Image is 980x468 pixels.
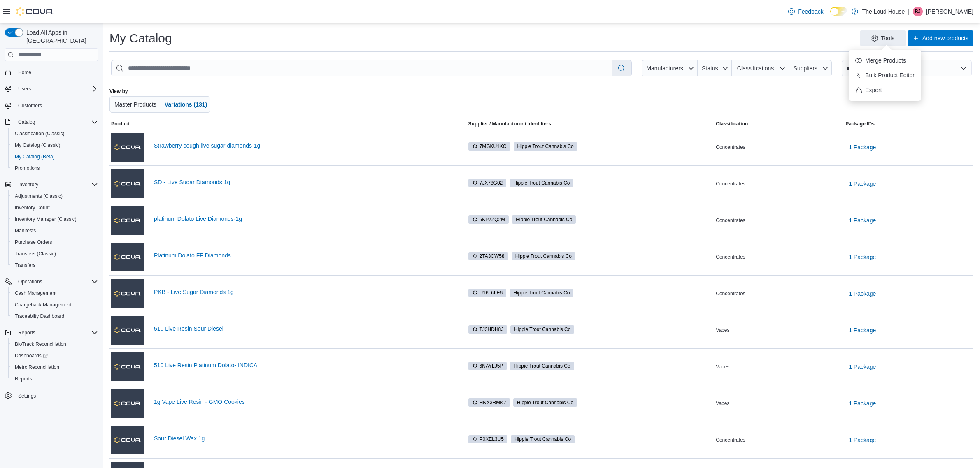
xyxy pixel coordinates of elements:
a: Dashboards [8,350,101,361]
img: Sour Diesel Wax 1g [111,426,144,454]
button: Variations (131) [161,96,211,113]
span: HNX3RMK7 [472,399,506,406]
span: 1 Package [849,363,876,371]
span: U16L6LE6 [472,289,503,297]
img: 1g Vape Live Resin - GMO Cookies [111,389,144,418]
button: Home [2,66,101,78]
button: Export [852,83,918,97]
a: Purchase Orders [12,237,56,247]
img: SD - Live Sugar Diamonds 1g [111,169,144,198]
button: 1 Package [845,432,879,448]
a: Strawberry cough live sugar diamonds-1g [154,142,454,149]
span: Home [18,69,31,76]
button: My Catalog (Beta) [8,151,101,162]
span: 1 Package [849,180,876,188]
button: Merge Products [852,53,918,68]
a: Cash Management [12,288,60,298]
span: Traceabilty Dashboard [15,313,64,320]
button: Operations [15,277,46,287]
span: Adjustments (Classic) [15,193,63,199]
span: 2TA3CW58 [468,252,508,260]
button: Reports [15,328,39,338]
span: Customers [18,102,42,109]
button: Inventory Manager (Classic) [8,213,101,225]
span: Dark Mode [830,16,831,16]
span: Hippie Trout Cannabis Co [514,326,570,333]
div: Concentrates [714,215,844,225]
a: Home [15,67,35,77]
span: 7MGKU1KC [468,142,510,151]
a: Adjustments (Classic) [12,191,66,201]
button: Operations [2,276,101,287]
button: Inventory Count [8,202,101,213]
div: Concentrates [714,435,844,445]
button: Reports [8,373,101,385]
a: Manifests [12,226,39,236]
span: Operations [15,277,98,287]
a: Customers [15,101,45,111]
span: 1 Package [849,436,876,444]
img: Cova [16,7,54,16]
a: Chargeback Management [12,300,75,310]
div: Vapes [714,398,844,408]
span: Cash Management [12,288,98,298]
a: 510 Live Resin Platinum Dolato- INDICA [154,362,454,368]
span: Hippie Trout Cannabis Co [510,325,574,334]
button: Metrc Reconciliation [8,361,101,373]
button: Settings [2,389,101,401]
span: Suppliers [794,65,817,72]
button: Chargeback Management [8,299,101,310]
span: BioTrack Reconciliation [12,339,98,349]
a: Settings [15,391,39,401]
button: 1 Package [845,285,879,302]
button: Suppliers [789,60,832,76]
button: Adjustments (Classic) [8,190,101,202]
span: Supplier / Manufacturer / Identifiers [457,120,551,127]
span: Catalog [15,117,98,127]
span: 5KP7ZQ2M [472,216,505,223]
a: Metrc Reconciliation [12,362,63,372]
span: Traceabilty Dashboard [12,311,98,321]
img: 510 Live Resin Sour Diesel [111,316,144,345]
span: Reports [12,374,98,384]
span: Transfers (Classic) [15,250,56,257]
p: The Loud House [862,7,905,16]
span: Manufacturers [646,65,683,72]
span: Hippie Trout Cannabis Co [513,398,577,407]
span: Users [15,84,98,94]
span: Add new products [922,34,968,42]
button: My Catalog (Classic) [8,139,101,151]
span: Transfers [12,260,98,270]
a: Dashboards [12,351,51,361]
button: Traceabilty Dashboard [8,310,101,322]
button: Bulk Product Editor [852,68,918,83]
img: 510 Live Resin Platinum Dolato- INDICA [111,352,144,381]
span: Inventory Count [12,203,98,213]
span: Hippie Trout Cannabis Co [513,179,570,187]
div: Brooke Jones [913,7,923,16]
button: Reports [2,327,101,338]
span: Classifications [737,65,774,72]
a: My Catalog (Beta) [12,152,58,162]
span: Transfers [15,262,35,269]
div: Concentrates [714,142,844,152]
span: Purchase Orders [12,237,98,247]
span: Package IDs [845,120,875,127]
img: platinum Dolato Live Diamonds-1g [111,206,144,235]
span: Chargeback Management [15,301,72,308]
span: Classification (Classic) [12,129,98,139]
span: My Catalog (Beta) [15,153,55,160]
a: PKB - Live Sugar Diamonds 1g [154,289,454,295]
span: Hippie Trout Cannabis Co [514,436,571,443]
span: Cash Management [15,290,56,297]
span: P0XEL3U5 [472,436,504,443]
button: Manifests [8,225,101,236]
span: Product [111,120,130,127]
span: Promotions [12,163,98,173]
button: 1 Package [845,395,879,412]
input: Dark Mode [830,7,847,16]
a: platinum Dolato Live Diamonds-1g [154,215,454,222]
button: 1 Package [845,322,879,338]
button: Customers [2,100,101,111]
span: Hippie Trout Cannabis Co [517,399,573,406]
